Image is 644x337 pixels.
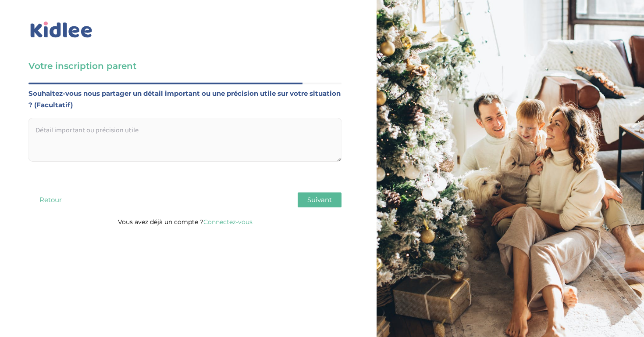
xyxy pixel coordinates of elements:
img: logo_kidlee_bleu [28,20,94,40]
span: Suivant [307,196,332,204]
button: Suivant [298,192,342,207]
a: Connectez-vous [203,218,253,226]
p: Vous avez déjà un compte ? [28,216,342,228]
label: Souhaitez-vous nous partager un détail important ou une précision utile sur votre situation ? (Fa... [28,88,342,111]
button: Retour [28,192,72,207]
h3: Votre inscription parent [28,60,342,72]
